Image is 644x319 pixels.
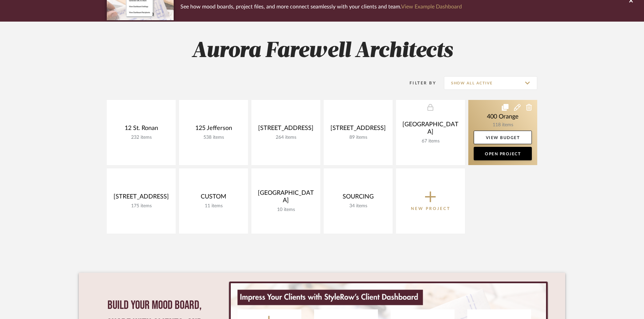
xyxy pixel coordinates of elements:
[184,125,243,135] div: 125 Jefferson
[112,193,170,203] div: [STREET_ADDRESS]
[257,189,315,207] div: [GEOGRAPHIC_DATA]
[474,147,532,160] a: Open Project
[329,203,387,209] div: 34 items
[79,38,565,64] h2: Aurora Farewell Architects
[257,135,315,140] div: 264 items
[401,80,436,86] div: Filter By
[184,135,243,140] div: 538 items
[257,207,315,213] div: 10 items
[329,125,387,135] div: [STREET_ADDRESS]
[411,205,450,212] p: New Project
[180,2,462,11] p: See how mood boards, project files, and more connect seamlessly with your clients and team.
[401,4,462,9] a: View Example Dashboard
[401,138,460,144] div: 67 items
[112,135,170,140] div: 232 items
[401,121,460,138] div: [GEOGRAPHIC_DATA]
[396,168,465,234] button: New Project
[112,125,170,135] div: 12 St. Ronan
[257,125,315,135] div: [STREET_ADDRESS]
[184,203,243,209] div: 11 items
[474,131,532,144] a: View Budget
[329,193,387,203] div: SOURCING
[184,193,243,203] div: CUSTOM
[329,135,387,140] div: 89 items
[112,203,170,209] div: 175 items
